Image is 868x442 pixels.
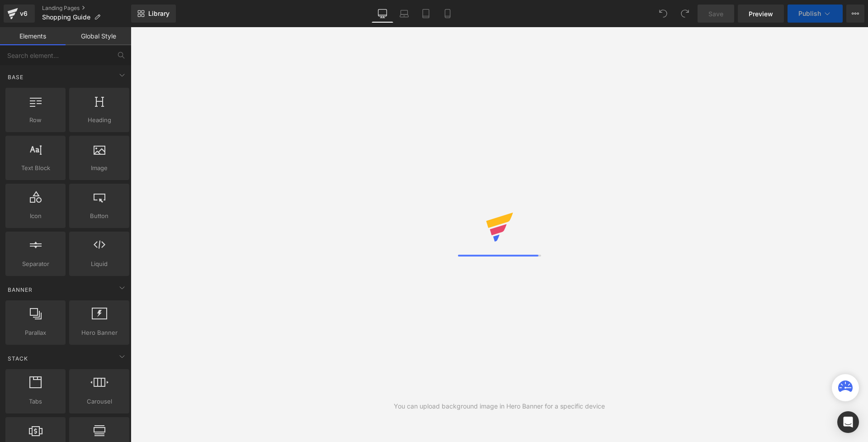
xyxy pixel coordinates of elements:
span: Row [8,115,63,125]
a: Desktop [372,5,393,23]
a: Tablet [415,5,437,23]
span: Hero Banner [72,328,127,337]
span: Save [708,9,723,19]
span: Icon [8,211,63,221]
div: Open Intercom Messenger [837,411,859,433]
button: Undo [654,5,672,23]
a: Global Style [66,27,131,45]
span: Text Block [8,163,63,173]
span: Liquid [72,259,127,269]
span: Preview [749,9,773,19]
span: Image [72,163,127,173]
span: Carousel [72,397,127,406]
span: Button [72,211,127,221]
span: Shopping Guide [42,14,90,21]
button: More [846,5,864,23]
span: Library [148,10,170,18]
a: Preview [738,5,784,23]
a: v6 [4,5,35,23]
span: Banner [7,285,33,294]
span: Heading [72,115,127,125]
span: Parallax [8,328,63,337]
a: Mobile [437,5,458,23]
button: Publish [788,5,843,23]
a: New Library [131,5,176,23]
span: Base [7,73,24,81]
a: Laptop [393,5,415,23]
span: Publish [798,10,821,17]
span: Stack [7,354,29,363]
span: Separator [8,259,63,269]
div: You can upload background image in Hero Banner for a specific device [394,401,605,411]
div: v6 [18,8,29,19]
a: Landing Pages [42,5,131,12]
span: Tabs [8,397,63,406]
button: Redo [676,5,694,23]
